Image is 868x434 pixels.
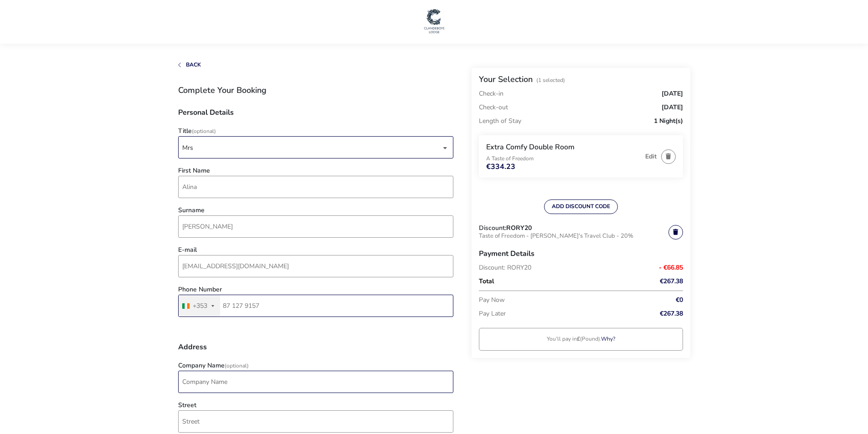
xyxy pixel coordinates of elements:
[178,128,216,134] label: Title
[662,104,683,111] span: [DATE]
[178,343,453,358] h3: Address
[178,363,249,369] label: Company Name
[178,86,453,94] h1: Complete Your Booking
[178,247,197,253] label: E-mail
[178,286,222,293] label: Phone Number
[479,114,521,128] p: Length of Stay
[179,295,220,317] button: Selected country
[660,311,683,317] span: €267.38
[178,402,196,408] label: Street
[225,362,249,369] span: (Optional)
[178,215,453,238] input: surname
[536,77,565,84] span: (1 Selected)
[676,297,683,303] span: €0
[486,156,641,161] p: A Taste of Freedom
[182,137,441,158] span: [object Object]
[645,153,657,160] button: Edit
[577,335,580,342] strong: £
[443,139,447,157] div: dropdown trigger
[601,335,615,342] a: Why?
[479,265,642,271] p: Discount: RORY20
[178,168,210,174] label: First Name
[178,255,453,277] input: email
[178,143,453,152] p-dropdown: Title
[178,295,453,317] input: Phone Number
[479,307,642,321] p: Pay Later
[479,243,683,265] h3: Payment Details
[178,207,205,214] label: Surname
[186,61,201,68] span: Back
[479,293,642,307] p: Pay Now
[486,143,641,152] h3: Extra Comfy Double Room
[178,109,453,123] h3: Personal Details
[178,62,201,68] button: Back
[479,225,506,231] span: Discount:
[193,303,207,309] div: +353
[486,163,515,170] span: €334.23
[178,176,453,198] input: firstName
[178,410,453,433] input: street
[182,137,441,159] div: Mrs
[479,101,508,114] p: Check-out
[479,275,642,288] p: Total
[192,128,216,135] span: (Optional)
[479,231,668,243] p: Taste of Freedom - [PERSON_NAME]'s Travel Club - 20%
[479,74,533,85] h2: Your Selection
[506,225,532,231] h3: RORY20
[662,91,683,97] span: [DATE]
[654,118,683,124] span: 1 Night(s)
[423,7,446,35] img: Main Website
[660,278,683,285] span: €267.38
[178,371,453,393] input: company
[547,335,615,342] naf-pibe-curr-message: You’ll pay in (Pound).
[659,265,683,271] span: - €66.85
[544,199,618,214] button: ADD DISCOUNT CODE
[479,91,503,97] p: Check-in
